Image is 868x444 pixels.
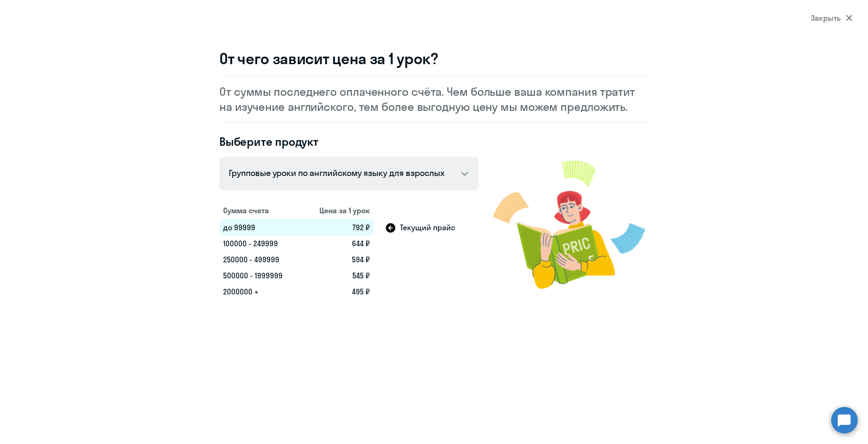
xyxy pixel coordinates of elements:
th: Цена за 1 урок [302,202,374,219]
td: 545 ₽ [302,268,374,284]
td: до 99999 [219,219,302,235]
td: 792 ₽ [302,219,374,235]
img: modal-image.png [493,149,649,300]
td: 594 ₽ [302,251,374,268]
td: 500000 - 1999999 [219,268,302,284]
td: 644 ₽ [302,235,374,251]
td: 250000 - 499999 [219,251,302,268]
h3: От чего зависит цена за 1 урок? [219,49,649,68]
td: 495 ₽ [302,284,374,300]
p: От суммы последнего оплаченного счёта. Чем больше ваша компания тратит на изучение английского, т... [219,84,649,114]
div: Закрыть [811,12,852,24]
td: Текущий прайс [374,219,479,235]
th: Сумма счета [219,202,302,219]
td: 100000 - 249999 [219,235,302,251]
h4: Выберите продукт [219,134,479,149]
td: 2000000 + [219,284,302,300]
